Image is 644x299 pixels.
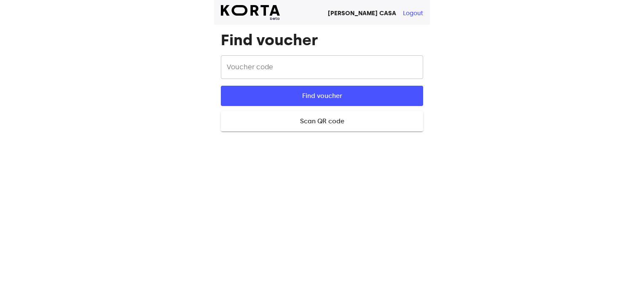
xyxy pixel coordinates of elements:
[221,86,423,106] button: Find voucher
[234,90,410,101] span: Find voucher
[221,111,423,131] button: Scan QR code
[234,116,410,127] span: Scan QR code
[221,5,280,16] img: Korta
[403,9,423,18] button: Logout
[221,32,423,49] h1: Find voucher
[328,10,396,17] strong: [PERSON_NAME] CASA
[221,16,280,22] span: beta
